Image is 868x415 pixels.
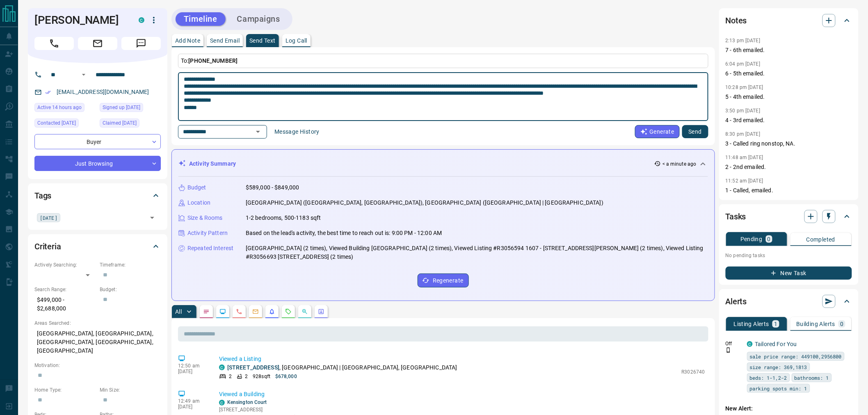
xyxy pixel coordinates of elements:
span: size range: 369,1813 [750,363,807,371]
p: 12:50 am [178,363,207,369]
svg: Emails [252,308,259,315]
p: , [GEOGRAPHIC_DATA] | [GEOGRAPHIC_DATA], [GEOGRAPHIC_DATA] [227,363,457,372]
div: Buyer [34,134,161,149]
a: Kensington Court [227,399,267,405]
button: Open [146,212,158,223]
span: Message [121,37,161,50]
p: Viewed a Listing [219,355,705,363]
p: 4 - 3rd emailed. [726,116,852,125]
h2: Criteria [34,240,61,253]
span: Contacted [DATE] [37,119,76,127]
div: Activity Summary< a minute ago [178,156,708,171]
p: Send Email [210,38,240,43]
p: [DATE] [178,404,207,410]
div: Notes [726,11,852,30]
svg: Opportunities [302,308,308,315]
button: Generate [635,125,679,138]
p: Home Type: [34,386,96,394]
svg: Calls [236,308,242,315]
p: 12:49 am [178,398,207,404]
button: Message History [270,125,324,138]
svg: Agent Actions [318,308,324,315]
span: [PHONE_NUMBER] [188,57,238,64]
div: condos.ca [139,17,144,23]
p: Send Text [249,38,276,43]
p: No pending tasks [726,249,852,262]
p: 10:28 pm [DATE] [726,84,763,90]
p: 2 [245,373,248,380]
p: To: [178,54,708,68]
div: Just Browsing [34,156,161,171]
svg: Notes [203,308,210,315]
h2: Notes [726,14,747,27]
p: 6:04 pm [DATE] [726,61,761,67]
p: 6 - 5th emailed. [726,69,852,78]
svg: Push Notification Only [726,347,731,353]
button: Regenerate [418,274,469,287]
p: 3 - Called ring nonstop, NA. [726,139,852,148]
span: Claimed [DATE] [103,119,137,127]
p: Timeframe: [100,261,161,269]
p: 2:13 pm [DATE] [726,38,761,43]
span: sale price range: 449100,2956800 [750,352,842,360]
span: [DATE] [40,214,57,222]
p: [STREET_ADDRESS] [219,406,299,413]
p: Repeated Interest [187,244,233,253]
a: [STREET_ADDRESS] [227,364,279,371]
a: Tailored For You [755,341,797,347]
p: 1 [774,321,777,327]
p: Log Call [286,38,307,43]
p: 3:50 pm [DATE] [726,108,761,114]
button: Timeline [176,12,226,26]
p: $678,000 [275,373,297,380]
button: Open [79,70,89,80]
p: Add Note [175,38,200,43]
p: Activity Pattern [187,229,228,237]
p: $499,000 - $2,688,000 [34,293,96,315]
a: [EMAIL_ADDRESS][DOMAIN_NAME] [57,89,149,95]
p: 1 - Called, emailed. [726,186,852,195]
p: [GEOGRAPHIC_DATA] ([GEOGRAPHIC_DATA], [GEOGRAPHIC_DATA]), [GEOGRAPHIC_DATA] ([GEOGRAPHIC_DATA] | ... [246,198,603,207]
div: Alerts [726,292,852,311]
p: Based on the lead's activity, the best time to reach out is: 9:00 PM - 12:00 AM [246,229,442,237]
div: Tasks [726,207,852,226]
p: 5 - 4th emailed. [726,93,852,101]
p: 7 - 6th emailed. [726,46,852,55]
p: Motivation: [34,362,161,369]
p: Location [187,198,210,207]
p: Off [726,340,742,347]
svg: Email Verified [45,89,51,95]
h2: Alerts [726,295,747,308]
p: R3026740 [682,368,705,376]
div: condos.ca [219,400,225,406]
div: Mon Oct 13 2025 [34,103,96,114]
span: Signed up [DATE] [103,103,140,112]
div: Sun Sep 21 2025 [100,119,161,130]
p: [DATE] [178,369,207,374]
div: Sun Sep 21 2025 [34,119,96,130]
div: Criteria [34,237,161,256]
span: Email [78,37,117,50]
p: New Alert: [726,404,852,413]
span: beds: 1-1,2-2 [750,374,787,382]
button: Send [682,125,708,138]
p: 8:30 pm [DATE] [726,131,761,137]
span: Active 14 hours ago [37,103,82,112]
p: [GEOGRAPHIC_DATA], [GEOGRAPHIC_DATA], [GEOGRAPHIC_DATA], [GEOGRAPHIC_DATA], [GEOGRAPHIC_DATA] [34,327,161,358]
p: < a minute ago [662,160,697,168]
p: $589,000 - $849,000 [246,183,299,192]
p: Viewed a Building [219,390,705,399]
div: condos.ca [747,341,753,347]
p: All [175,309,182,315]
p: 1-2 bedrooms, 500-1183 sqft [246,214,321,222]
button: Campaigns [229,12,288,26]
button: Open [252,126,264,137]
p: Actively Searching: [34,261,96,269]
h2: Tasks [726,210,746,223]
p: 0 [840,321,843,327]
p: Size & Rooms [187,214,223,222]
p: 11:52 am [DATE] [726,178,763,184]
p: Listing Alerts [734,321,770,327]
h1: [PERSON_NAME] [34,14,126,27]
p: 2 [229,373,232,380]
